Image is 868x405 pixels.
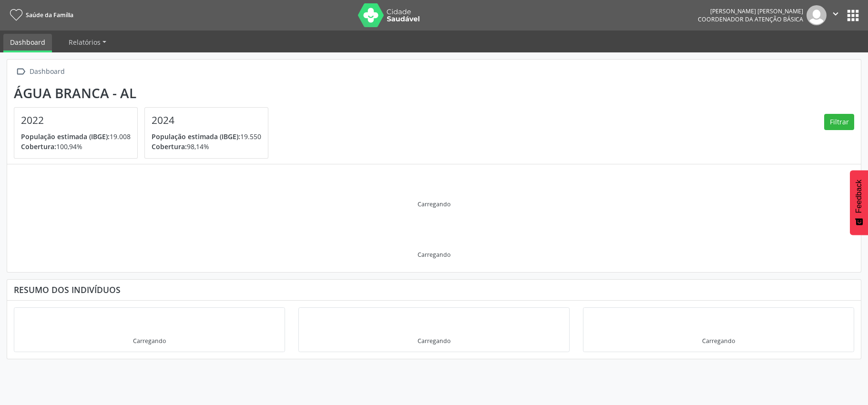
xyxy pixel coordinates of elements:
span: População estimada (IBGE): [21,132,110,141]
p: 19.550 [152,132,261,142]
a: Relatórios [62,34,113,51]
img: img [807,5,827,25]
div: Carregando [702,337,735,345]
span: Cobertura: [21,142,56,151]
div: Água Branca - AL [14,85,275,101]
button: Filtrar [824,114,854,130]
p: 100,94% [21,142,131,152]
button:  [827,5,845,25]
div: Resumo dos indivíduos [14,284,854,295]
button: Feedback - Mostrar pesquisa [850,170,868,235]
span: Feedback [855,180,863,213]
a: Saúde da Família [7,7,73,23]
div: [PERSON_NAME] [PERSON_NAME] [698,7,803,15]
span: Saúde da Família [26,11,73,19]
div: Carregando [418,251,450,259]
p: 98,14% [152,142,261,152]
h4: 2024 [152,114,261,126]
a: Dashboard [3,34,52,52]
div: Carregando [418,337,450,345]
div: Carregando [133,337,166,345]
span: Cobertura: [152,142,187,151]
span: População estimada (IBGE): [152,132,240,141]
div: Dashboard [28,65,66,79]
span: Coordenador da Atenção Básica [698,15,803,23]
span: Relatórios [69,38,101,47]
div: Carregando [418,200,450,208]
i:  [14,65,28,79]
h4: 2022 [21,114,131,126]
button: apps [845,7,861,24]
a:  Dashboard [14,65,66,79]
p: 19.008 [21,132,131,142]
i:  [830,9,841,19]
